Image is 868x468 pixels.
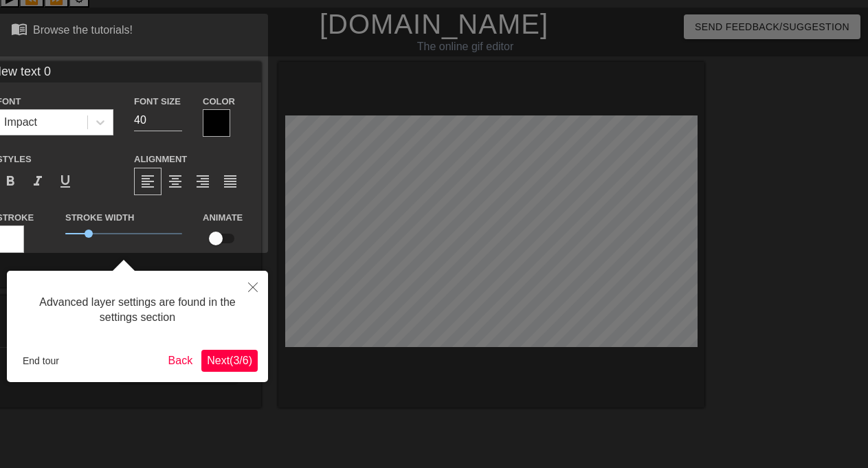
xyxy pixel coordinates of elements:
button: Next [201,350,258,372]
span: Next ( 3 / 6 ) [207,355,252,366]
button: Back [163,350,199,372]
div: Advanced layer settings are found in the settings section [17,281,258,339]
button: End tour [17,350,65,371]
button: Close [238,271,268,302]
